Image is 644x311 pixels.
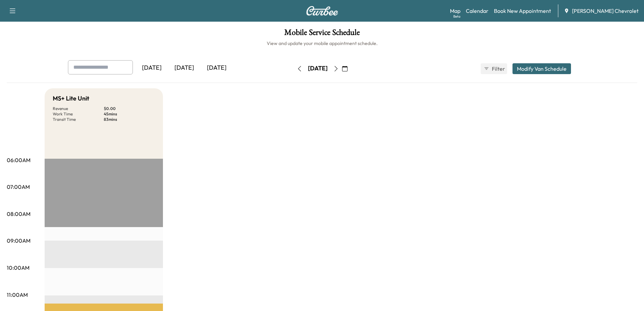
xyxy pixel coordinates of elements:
span: Filter [492,65,504,73]
img: Curbee Logo [306,6,338,16]
h5: MS+ Lite Unit [53,94,89,103]
div: [DATE] [136,60,168,76]
p: 83 mins [104,117,155,122]
h6: View and update your mobile appointment schedule. [7,40,637,47]
button: Modify Van Schedule [512,63,571,74]
p: 08:00AM [7,210,30,218]
p: 07:00AM [7,183,30,191]
div: [DATE] [200,60,233,76]
div: [DATE] [308,64,328,73]
a: Calendar [466,7,488,15]
p: 10:00AM [7,264,29,272]
p: Revenue [53,106,104,111]
button: Filter [481,63,507,74]
p: $ 0.00 [104,106,155,111]
div: Beta [453,14,460,19]
p: 45 mins [104,111,155,117]
a: Book New Appointment [494,7,551,15]
a: MapBeta [450,7,460,15]
p: 06:00AM [7,156,30,164]
div: [DATE] [168,60,200,76]
h1: Mobile Service Schedule [7,28,637,40]
p: 11:00AM [7,291,28,299]
span: [PERSON_NAME] Chevrolet [572,7,639,15]
p: 09:00AM [7,237,30,245]
p: Transit Time [53,117,104,122]
p: Work Time [53,111,104,117]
